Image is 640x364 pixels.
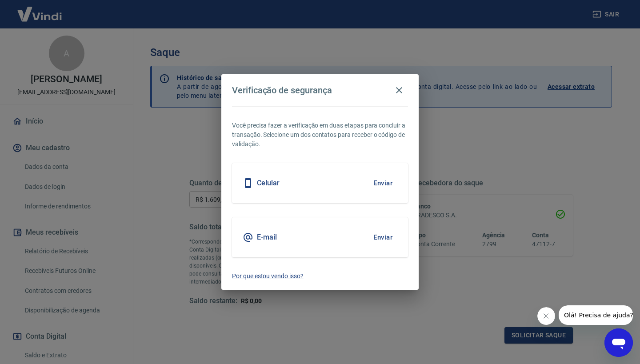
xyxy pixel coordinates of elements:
a: Por que estou vendo isso? [232,272,408,281]
iframe: Mensagem da empresa [559,305,633,325]
button: Enviar [368,228,397,247]
iframe: Botão para abrir a janela de mensagens [604,328,633,357]
h5: Celular [257,179,280,188]
button: Enviar [368,174,397,192]
span: Olá! Precisa de ajuda? [5,6,75,13]
h4: Verificação de segurança [232,85,332,96]
p: Você precisa fazer a verificação em duas etapas para concluir a transação. Selecione um dos conta... [232,121,408,149]
iframe: Fechar mensagem [537,307,555,325]
h5: E-mail [257,233,277,242]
